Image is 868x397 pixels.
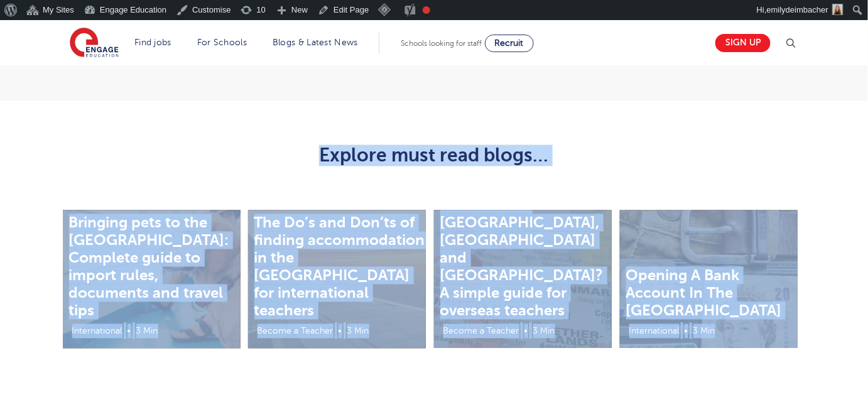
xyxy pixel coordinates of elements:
a: For Schools [197,38,247,47]
a: Bringing pets to the [GEOGRAPHIC_DATA]: Complete guide to import rules, documents and travel tips [69,214,229,320]
a: Recruit [485,35,534,52]
span: Schools looking for staff [401,39,482,48]
li: International [66,324,124,339]
li: Become a Teacher [437,324,521,339]
li: International [623,324,681,339]
a: The Do’s and Don’ts of finding accommodation in the [GEOGRAPHIC_DATA] for international teachers [254,214,425,320]
li: • [126,324,133,339]
a: Sign up [715,34,771,52]
a: Blogs & Latest News [273,38,358,47]
li: • [683,324,690,339]
li: 3 Min [135,324,160,339]
span: emilydeimbacher [767,5,828,14]
li: 3 Min [346,324,371,339]
li: • [523,324,529,339]
a: What’s the difference between the [GEOGRAPHIC_DATA], [GEOGRAPHIC_DATA] and [GEOGRAPHIC_DATA]? A s... [440,179,604,320]
a: Opening A Bank Account In The [GEOGRAPHIC_DATA] [626,267,782,320]
a: Find jobs [134,38,171,47]
h2: Explore must read blogs… [126,145,742,166]
div: Focus keyphrase not set [423,6,430,14]
li: Become a Teacher [251,324,335,339]
img: Engage Education [70,28,119,59]
li: • [337,324,344,339]
span: Recruit [495,38,524,48]
li: 3 Min [532,324,556,339]
li: 3 Min [692,324,717,339]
